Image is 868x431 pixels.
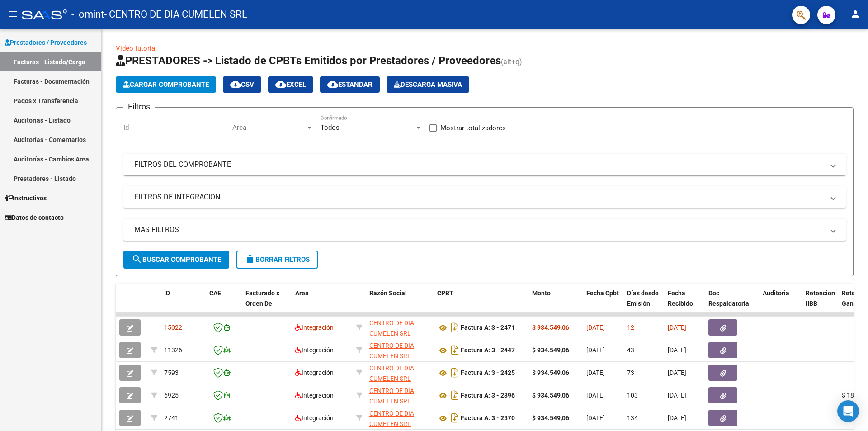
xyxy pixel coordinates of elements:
h3: Filtros [123,100,155,113]
span: Area [295,289,309,297]
datatable-header-cell: Razón Social [366,284,434,323]
span: 43 [627,346,634,354]
mat-expansion-panel-header: FILTROS DEL COMPROBANTE [123,154,846,175]
span: CAE [209,289,221,297]
span: EXCEL [275,81,306,89]
span: [DATE] [668,324,686,331]
span: CENTRO DE DIA CUMELEN SRL [369,387,414,405]
button: Buscar Comprobante [123,251,229,269]
mat-panel-title: MAS FILTROS [134,225,824,235]
div: 30711912637 [369,341,430,360]
span: 6925 [164,392,179,399]
span: Mostrar totalizadores [440,123,506,133]
span: CPBT [437,289,453,297]
span: Monto [532,289,551,297]
span: (alt+q) [501,57,522,66]
strong: Factura A: 3 - 2396 [461,392,515,399]
span: Integración [295,324,334,331]
span: CSV [230,81,254,89]
strong: $ 934.549,06 [532,324,569,331]
span: Cargar Comprobante [123,81,209,89]
mat-icon: person [850,9,861,19]
span: CENTRO DE DIA CUMELEN SRL [369,410,414,427]
strong: Factura A: 3 - 2447 [461,347,515,354]
strong: $ 934.549,06 [532,346,569,354]
button: Borrar Filtros [236,251,318,269]
button: Descarga Masiva [387,76,469,93]
div: 30711912637 [369,386,430,405]
mat-icon: cloud_download [327,79,338,90]
mat-icon: cloud_download [230,79,241,90]
div: 30711912637 [369,408,430,427]
span: [DATE] [668,346,686,354]
i: Descargar documento [449,388,461,403]
span: Doc Respaldatoria [708,289,749,307]
span: [DATE] [668,369,686,376]
strong: Factura A: 3 - 2471 [461,324,515,332]
span: ID [164,289,170,297]
i: Descargar documento [449,365,461,380]
i: Descargar documento [449,320,461,335]
div: 30711912637 [369,363,430,382]
datatable-header-cell: ID [160,284,206,323]
span: 134 [627,414,638,422]
datatable-header-cell: CAE [206,284,242,323]
mat-icon: delete [245,254,255,265]
strong: $ 934.549,06 [532,369,569,376]
span: Instructivos [5,193,47,203]
datatable-header-cell: Fecha Recibido [664,284,705,323]
mat-expansion-panel-header: MAS FILTROS [123,219,846,241]
datatable-header-cell: Retencion IIBB [802,284,838,323]
datatable-header-cell: Auditoria [759,284,802,323]
span: Facturado x Orden De [245,289,279,307]
span: Borrar Filtros [245,256,310,264]
span: Integración [295,392,334,399]
span: 7593 [164,369,179,376]
datatable-header-cell: Fecha Cpbt [583,284,623,323]
span: - CENTRO DE DIA CUMELEN SRL [104,5,247,24]
span: [DATE] [586,324,605,331]
button: Estandar [320,76,380,93]
span: [DATE] [668,392,686,399]
span: Integración [295,346,334,354]
strong: $ 934.549,06 [532,414,569,422]
datatable-header-cell: CPBT [434,284,528,323]
span: 73 [627,369,634,376]
span: [DATE] [586,414,605,422]
span: Razón Social [369,289,407,297]
datatable-header-cell: Area [292,284,353,323]
span: Integración [295,369,334,376]
i: Descargar documento [449,343,461,357]
mat-panel-title: FILTROS DE INTEGRACION [134,192,824,202]
span: [DATE] [586,392,605,399]
span: Datos de contacto [5,213,64,223]
span: 12 [627,324,634,331]
span: PRESTADORES -> Listado de CPBTs Emitidos por Prestadores / Proveedores [116,54,501,67]
mat-icon: cloud_download [275,79,286,90]
span: CENTRO DE DIA CUMELEN SRL [369,342,414,360]
span: Fecha Cpbt [586,289,619,297]
span: Días desde Emisión [627,289,659,307]
span: Fecha Recibido [668,289,693,307]
span: Prestadores / Proveedores [5,38,87,47]
span: Buscar Comprobante [132,256,221,264]
mat-panel-title: FILTROS DEL COMPROBANTE [134,160,824,170]
span: Estandar [327,81,373,89]
span: [DATE] [668,414,686,422]
span: 11326 [164,346,182,354]
span: Area [232,123,306,132]
app-download-masive: Descarga masiva de comprobantes (adjuntos) [387,76,469,93]
span: Auditoria [763,289,789,297]
button: Cargar Comprobante [116,76,216,93]
span: 15022 [164,324,182,331]
div: 30711912637 [369,318,430,337]
span: Todos [321,123,340,132]
strong: $ 934.549,06 [532,392,569,399]
strong: Factura A: 3 - 2370 [461,415,515,422]
span: CENTRO DE DIA CUMELEN SRL [369,365,414,382]
span: - omint [71,5,104,24]
span: 2741 [164,414,179,422]
span: [DATE] [586,369,605,376]
button: CSV [223,76,261,93]
span: Descarga Masiva [394,81,462,89]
